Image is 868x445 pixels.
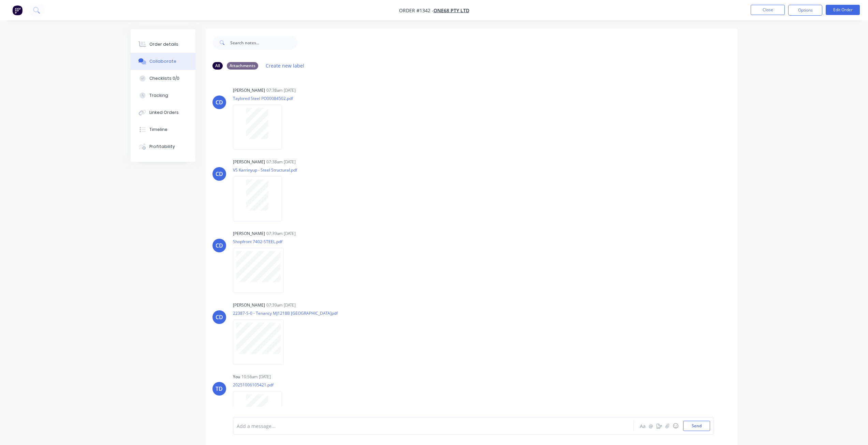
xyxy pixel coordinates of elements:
button: Close [751,5,785,15]
div: CD [216,313,223,321]
div: 10:56am [DATE] [241,374,271,380]
p: VS Karrinyup - Steel Structural.pdf [233,167,297,173]
div: You [233,374,240,380]
p: Shopfront 7402-STEEL.pdf [233,239,291,244]
div: [PERSON_NAME] [233,231,265,237]
button: Collaborate [131,53,195,70]
button: Linked Orders [131,104,195,121]
button: Send [683,421,710,431]
div: Linked Orders [149,109,179,116]
div: 07:39am [DATE] [266,302,296,308]
div: Checklists 0/0 [149,75,179,81]
div: 07:39am [DATE] [266,231,296,237]
img: Factory [12,5,23,15]
button: Tracking [131,87,195,104]
a: One68 Pty Ltd [433,7,469,14]
div: 07:38am [DATE] [266,87,296,93]
button: Timeline [131,121,195,138]
div: Attachments [227,62,258,70]
div: [PERSON_NAME] [233,87,265,93]
div: Profitability [149,144,175,150]
div: [PERSON_NAME] [233,302,265,308]
p: Taylored Steel PO00084502.pdf [233,95,293,101]
div: [PERSON_NAME] [233,159,265,165]
button: Edit Order [826,5,860,15]
button: Create new label [262,61,308,70]
div: Tracking [149,92,168,99]
button: Options [788,5,822,16]
button: Checklists 0/0 [131,70,195,87]
button: Aa [639,422,647,430]
input: Search notes... [230,36,298,49]
button: @ [647,422,655,430]
p: 22387-S-0 - Tenancy MJ1218B [GEOGRAPHIC_DATA]pdf [233,310,338,316]
div: All [212,62,223,70]
div: CD [216,241,223,250]
div: Timeline [149,127,167,133]
div: Collaborate [149,58,176,64]
div: Order details [149,41,178,47]
div: TD [216,385,223,393]
span: Order #1342 - [399,7,433,14]
p: 20251006105421.pdf [233,382,289,388]
button: ☺ [672,422,680,430]
div: 07:38am [DATE] [266,159,296,165]
div: CD [216,98,223,106]
div: CD [216,170,223,178]
button: Order details [131,36,195,53]
button: Profitability [131,138,195,155]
